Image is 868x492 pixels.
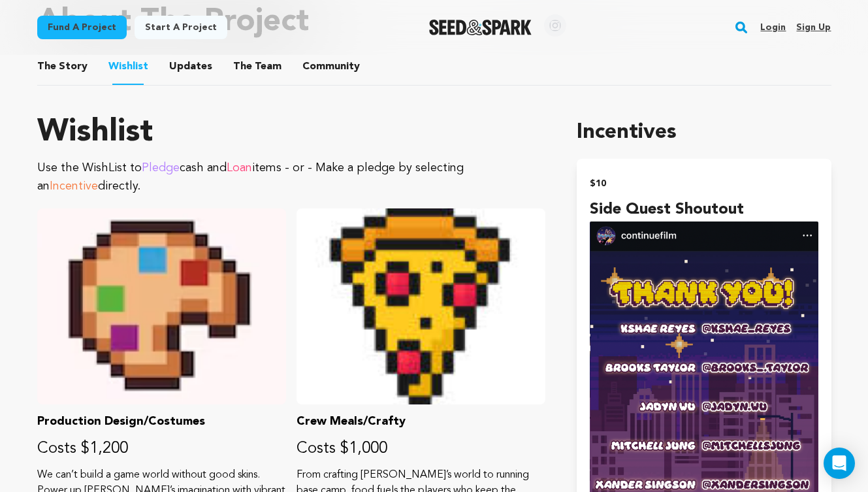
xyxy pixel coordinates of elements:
[142,162,180,174] span: Pledge
[108,59,148,74] span: Wishlist
[135,16,227,39] a: Start a project
[37,59,56,74] span: The
[297,412,545,431] p: Crew Meals/Crafty
[760,17,786,38] a: Login
[37,59,88,74] span: Story
[429,20,532,35] a: Seed&Spark Homepage
[824,448,855,479] div: Open Intercom Messenger
[37,117,546,148] h1: Wishlist
[796,17,831,38] a: Sign up
[233,59,252,74] span: The
[297,438,545,459] p: Costs $1,000
[302,59,360,74] span: Community
[50,180,98,192] span: Incentive
[233,59,281,74] span: Team
[37,438,286,459] p: Costs $1,200
[37,16,127,39] a: Fund a project
[37,412,286,431] p: Production Design/Costumes
[590,174,818,193] h2: $10
[227,162,252,174] span: Loan
[37,159,546,195] p: Use the WishList to cash and items - or - Make a pledge by selecting an directly.
[429,20,532,35] img: Seed&Spark Logo Dark Mode
[590,198,818,221] h4: Side Quest Shoutout
[169,59,212,74] span: Updates
[577,117,831,148] h1: Incentives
